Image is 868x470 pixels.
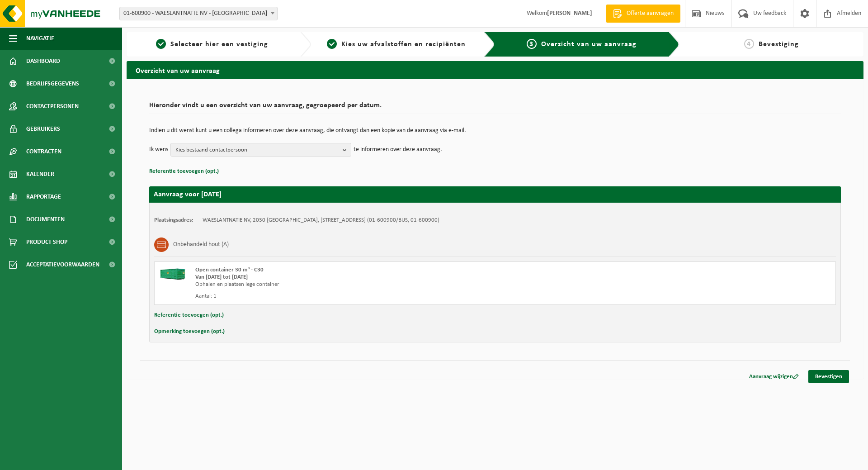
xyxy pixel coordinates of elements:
td: WAESLANTNATIE NV, 2030 [GEOGRAPHIC_DATA], [STREET_ADDRESS] (01-600900/BUS, 01-600900) [203,217,439,224]
h2: Overzicht van uw aanvraag [127,61,863,79]
span: Dashboard [26,50,60,72]
button: Referentie toevoegen (opt.) [154,309,224,321]
span: Kies bestaand contactpersoon [175,143,339,157]
span: 1 [156,39,166,49]
strong: Plaatsingsadres: [154,217,193,223]
span: 01-600900 - WAESLANTNATIE NV - ANTWERPEN [119,7,278,20]
button: Opmerking toevoegen (opt.) [154,326,225,337]
span: Bevestiging [759,41,799,48]
a: Aanvraag wijzigen [742,370,806,383]
strong: Van [DATE] tot [DATE] [195,274,248,280]
span: Rapportage [26,185,61,208]
span: Kalender [26,163,54,185]
strong: Aanvraag voor [DATE] [154,191,222,198]
button: Referentie toevoegen (opt.) [149,166,219,177]
img: HK-XC-30-GN-00.png [159,266,186,280]
span: Contactpersonen [26,95,79,118]
a: Offerte aanvragen [606,5,680,23]
p: Ik wens [149,143,168,157]
span: Bedrijfsgegevens [26,72,79,95]
span: Overzicht van uw aanvraag [541,41,637,48]
a: Bevestigen [808,370,849,383]
span: Product Shop [26,231,67,253]
a: 1Selecteer hier een vestiging [131,39,293,50]
span: Acceptatievoorwaarden [26,253,99,276]
strong: [PERSON_NAME] [547,10,592,17]
span: Selecteer hier een vestiging [170,41,268,48]
span: 01-600900 - WAESLANTNATIE NV - ANTWERPEN [120,7,277,20]
div: Ophalen en plaatsen lege container [195,281,531,288]
span: Gebruikers [26,118,60,140]
button: Kies bestaand contactpersoon [170,143,351,157]
span: Kies uw afvalstoffen en recipiënten [341,41,466,48]
p: te informeren over deze aanvraag. [354,143,442,157]
span: Navigatie [26,27,54,50]
span: 2 [327,39,337,49]
p: Indien u dit wenst kunt u een collega informeren over deze aanvraag, die ontvangt dan een kopie v... [149,128,841,134]
span: Contracten [26,140,61,163]
span: Documenten [26,208,65,231]
div: Aantal: 1 [195,293,531,300]
span: 4 [744,39,754,49]
h3: Onbehandeld hout (A) [173,237,229,252]
a: 2Kies uw afvalstoffen en recipiënten [316,39,477,50]
span: Offerte aanvragen [624,9,676,18]
span: Open container 30 m³ - C30 [195,267,264,273]
span: 3 [527,39,537,49]
h2: Hieronder vindt u een overzicht van uw aanvraag, gegroepeerd per datum. [149,102,841,114]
